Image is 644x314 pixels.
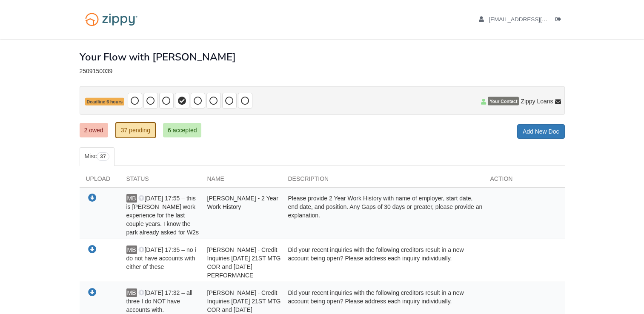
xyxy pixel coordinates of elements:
[282,194,484,237] div: Please provide 2 Year Work History with name of employer, start date, end date, and position. Any...
[484,174,565,187] div: Action
[479,16,587,25] a: edit profile
[88,195,97,202] a: Download Tyler Johnston - 2 Year Work History
[80,123,108,137] a: 2 owed
[207,246,281,279] span: [PERSON_NAME] - Credit Inquiries [DATE] 21ST MTG COR and [DATE] PERFORMANCE
[489,16,586,23] span: maddisonbrown222@yahoo.com
[201,174,282,187] div: Name
[80,51,236,63] h1: Your Flow with [PERSON_NAME]
[120,174,201,187] div: Status
[126,195,199,236] span: [DATE] 17:55 – this is [PERSON_NAME] work experience for the last couple years. I know the park a...
[126,246,196,270] span: [DATE] 17:35 – no i do not have accounts with either of these
[126,288,137,297] span: MB
[207,195,278,210] span: [PERSON_NAME] - 2 Year Work History
[97,152,109,161] span: 37
[126,245,137,254] span: MB
[488,97,519,106] span: Your Contact
[115,122,156,138] a: 37 pending
[80,147,114,166] a: Misc
[517,124,565,139] a: Add New Doc
[126,194,137,203] span: MB
[80,174,120,187] div: Upload
[163,123,202,137] a: 6 accepted
[88,246,97,253] a: Download Tyler Johnston - Credit Inquiries 9/15/25 21ST MTG COR and 9/15/25 PERFORMANCE
[85,98,125,106] span: Deadline 6 hours
[555,16,565,25] a: Log out
[521,97,553,106] span: Zippy Loans
[80,9,143,30] img: Logo
[126,289,192,313] span: [DATE] 17:32 – all three I do NOT have accounts with.
[88,289,97,296] a: Download Maddison Brown - Credit Inquiries 9/15/25 21ST MTG COR and 9/15/25 PERFORMANCE and 7/02/...
[282,174,484,187] div: Description
[80,68,565,75] div: 2509150039
[282,245,484,280] div: Did your recent inquiries with the following creditors result in a new account being open? Please...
